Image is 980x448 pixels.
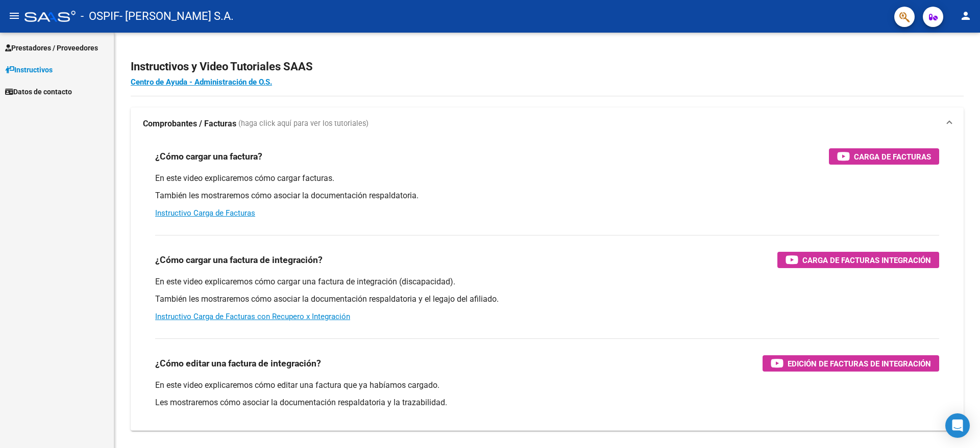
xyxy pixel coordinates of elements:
h3: ¿Cómo cargar una factura? [155,149,262,164]
button: Carga de Facturas [829,148,939,165]
div: Comprobantes / Facturas (haga click aquí para ver los tutoriales) [131,140,964,431]
mat-expansion-panel-header: Comprobantes / Facturas (haga click aquí para ver los tutoriales) [131,108,964,140]
span: Datos de contacto [5,86,72,97]
p: También les mostraremos cómo asociar la documentación respaldatoria. [155,190,939,201]
h3: ¿Cómo cargar una factura de integración? [155,253,323,267]
mat-icon: person [960,10,972,22]
a: Instructivo Carga de Facturas [155,208,255,218]
span: Instructivos [5,64,53,75]
button: Carga de Facturas Integración [777,252,939,268]
p: En este video explicaremos cómo cargar facturas. [155,173,939,184]
h3: ¿Cómo editar una factura de integración? [155,356,321,371]
a: Centro de Ayuda - Administración de O.S. [131,77,272,87]
span: Prestadores / Proveedores [5,42,98,54]
span: - OSPIF [81,5,119,28]
span: (haga click aquí para ver los tutoriales) [238,118,369,129]
mat-icon: menu [8,10,20,22]
div: Open Intercom Messenger [945,413,970,438]
p: En este video explicaremos cómo cargar una factura de integración (discapacidad). [155,276,939,287]
button: Edición de Facturas de integración [763,355,939,372]
h2: Instructivos y Video Tutoriales SAAS [131,57,964,76]
p: También les mostraremos cómo asociar la documentación respaldatoria y el legajo del afiliado. [155,294,939,305]
strong: Comprobantes / Facturas [143,118,236,129]
a: Instructivo Carga de Facturas con Recupero x Integración [155,312,350,321]
span: Edición de Facturas de integración [788,357,931,370]
span: Carga de Facturas Integración [802,254,931,267]
span: - [PERSON_NAME] S.A. [119,5,234,28]
p: Les mostraremos cómo asociar la documentación respaldatoria y la trazabilidad. [155,397,939,408]
p: En este video explicaremos cómo editar una factura que ya habíamos cargado. [155,380,939,391]
span: Carga de Facturas [854,150,931,163]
